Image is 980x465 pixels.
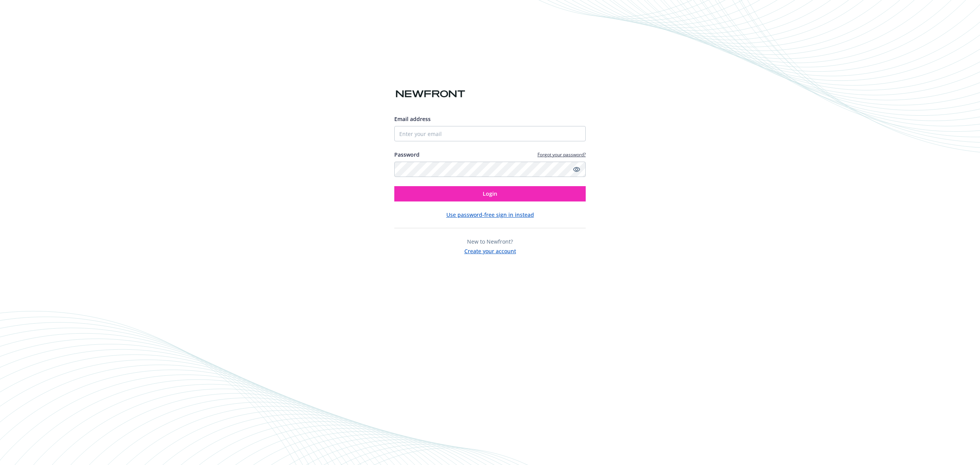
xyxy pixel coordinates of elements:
span: Login [483,190,497,197]
label: Password [394,151,420,159]
button: Create your account [464,246,516,255]
span: Email address [394,115,431,123]
a: Show password [572,165,581,174]
img: Newfront logo [394,87,467,101]
input: Enter your email [394,126,586,141]
span: New to Newfront? [467,238,513,245]
button: Use password-free sign in instead [446,211,534,219]
button: Login [394,186,586,201]
a: Forgot your password? [537,151,586,158]
input: Enter your password [394,162,586,177]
